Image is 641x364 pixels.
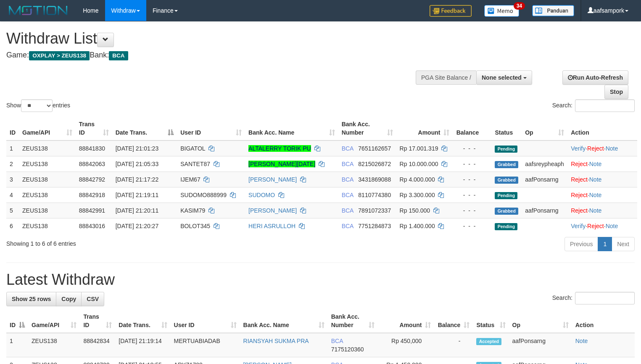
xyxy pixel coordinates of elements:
[416,70,476,85] div: PGA Site Balance /
[587,145,604,152] a: Reject
[575,99,635,112] input: Search:
[587,223,604,229] a: Reject
[342,176,353,183] span: BCA
[476,338,501,345] span: Accepted
[248,223,295,229] a: HERI ASRULLOH
[6,309,28,333] th: ID: activate to sort column descending
[522,203,567,218] td: aafPonsarng
[56,292,82,306] a: Copy
[248,161,315,167] a: [PERSON_NAME][DATE]
[79,145,105,152] span: 88841830
[180,176,200,183] span: IJEM67
[565,237,598,251] a: Previous
[400,161,438,167] span: Rp 10.000.000
[495,177,518,184] span: Grabbed
[6,117,19,140] th: ID
[400,192,435,198] span: Rp 3.300.000
[456,206,488,215] div: - - -
[19,156,76,172] td: ZEUS138
[6,99,70,112] label: Show entries
[400,176,435,183] span: Rp 4.000.000
[567,218,637,234] td: · ·
[509,333,572,357] td: aafPonsarng
[79,161,105,167] span: 88842063
[6,51,419,60] h4: Game: Bank:
[28,333,80,357] td: ZEUS138
[243,338,309,344] a: RIANSYAH SUKMA PRA
[331,346,364,353] span: Copy 7175120360 to clipboard
[482,74,522,81] span: None selected
[589,176,602,183] a: Note
[495,192,517,199] span: Pending
[21,99,53,112] select: Showentries
[567,140,637,156] td: · ·
[598,237,612,251] a: 1
[171,333,240,357] td: MERTUABIADAB
[331,338,343,344] span: BCA
[61,296,76,302] span: Copy
[328,309,378,333] th: Bank Acc. Number: activate to sort column ascending
[342,161,353,167] span: BCA
[6,218,19,234] td: 6
[116,192,158,198] span: [DATE] 21:19:11
[358,207,391,214] span: Copy 7891072337 to clipboard
[248,176,297,183] a: [PERSON_NAME]
[495,146,517,153] span: Pending
[116,145,158,152] span: [DATE] 21:01:23
[571,161,588,167] a: Reject
[19,187,76,203] td: ZEUS138
[6,156,19,172] td: 2
[81,292,104,306] a: CSV
[342,223,353,229] span: BCA
[12,296,51,302] span: Show 25 rows
[514,2,525,10] span: 34
[342,192,353,198] span: BCA
[400,145,438,152] span: Rp 17.001.319
[430,5,472,17] img: Feedback.jpg
[571,223,586,229] a: Verify
[589,207,602,214] a: Note
[434,309,473,333] th: Balance: activate to sort column ascending
[358,176,391,183] span: Copy 3431869088 to clipboard
[180,192,227,198] span: SUDOMO888999
[79,207,105,214] span: 88842991
[567,156,637,172] td: ·
[589,192,602,198] a: Note
[116,223,158,229] span: [DATE] 21:20:27
[79,223,105,229] span: 88843016
[567,172,637,187] td: ·
[248,207,297,214] a: [PERSON_NAME]
[552,99,635,112] label: Search:
[473,309,509,333] th: Status: activate to sort column ascending
[171,309,240,333] th: User ID: activate to sort column ascending
[358,192,391,198] span: Copy 8110774380 to clipboard
[509,309,572,333] th: Op: activate to sort column ascending
[180,145,205,152] span: BIGATOL
[180,223,210,229] span: BOLOT345
[378,309,435,333] th: Amount: activate to sort column ascending
[606,223,618,229] a: Note
[589,161,602,167] a: Note
[434,333,473,357] td: -
[342,145,353,152] span: BCA
[177,117,245,140] th: User ID: activate to sort column ascending
[606,145,618,152] a: Note
[76,117,112,140] th: Trans ID: activate to sort column ascending
[484,5,520,17] img: Button%20Memo.svg
[562,70,628,85] a: Run Auto-Refresh
[19,203,76,218] td: ZEUS138
[248,145,311,152] a: ALTALERRY TORIK PU
[6,333,28,357] td: 1
[522,117,567,140] th: Op: activate to sort column ascending
[28,309,80,333] th: Game/API: activate to sort column ascending
[358,223,391,229] span: Copy 7751284873 to clipboard
[495,161,518,168] span: Grabbed
[6,236,261,248] div: Showing 1 to 6 of 6 entries
[6,271,635,288] h1: Latest Withdraw
[400,223,435,229] span: Rp 1.400.000
[245,117,338,140] th: Bank Acc. Name: activate to sort column ascending
[456,175,488,184] div: - - -
[567,117,637,140] th: Action
[248,192,275,198] a: SUDOMO
[532,5,574,16] img: panduan.png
